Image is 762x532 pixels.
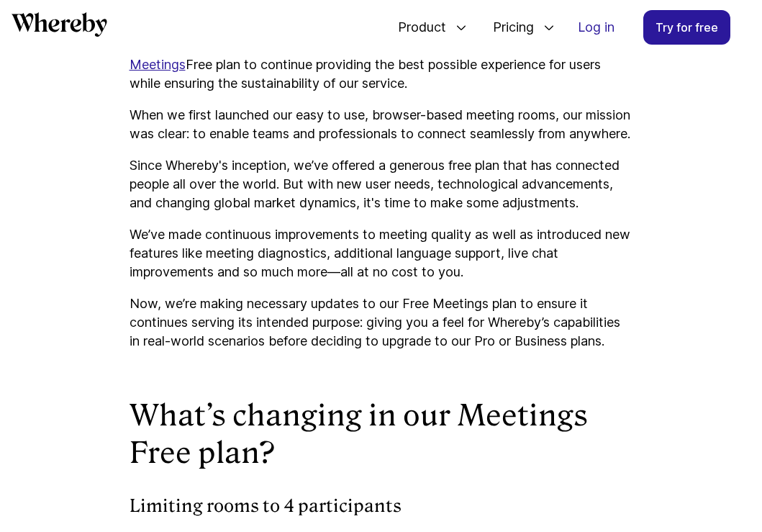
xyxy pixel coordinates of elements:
[130,397,633,472] h2: What’s changing in our Meetings Free plan?
[12,12,107,37] svg: Whereby
[384,4,450,51] span: Product
[130,18,633,93] p: Over the last few years, the video conferencing landscape has evolved significantly. As user need...
[130,225,633,281] p: We’ve made continuous improvements to meeting quality as well as introduced new features like mee...
[566,11,626,44] a: Log in
[12,12,107,42] a: Whereby
[643,10,730,45] a: Try for free
[130,38,600,72] a: Whereby Meetings
[130,294,633,351] p: Now, we’re making necessary updates to our Free Meetings plan to ensure it continues serving its ...
[478,4,538,51] span: Pricing
[130,156,633,212] p: Since Whereby's inception, we’ve offered a generous free plan that has connected people all over ...
[130,106,633,143] p: When we first launched our easy to use, browser-based meeting rooms, our mission was clear: to en...
[130,495,633,517] h4: Limiting rooms to 4 participants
